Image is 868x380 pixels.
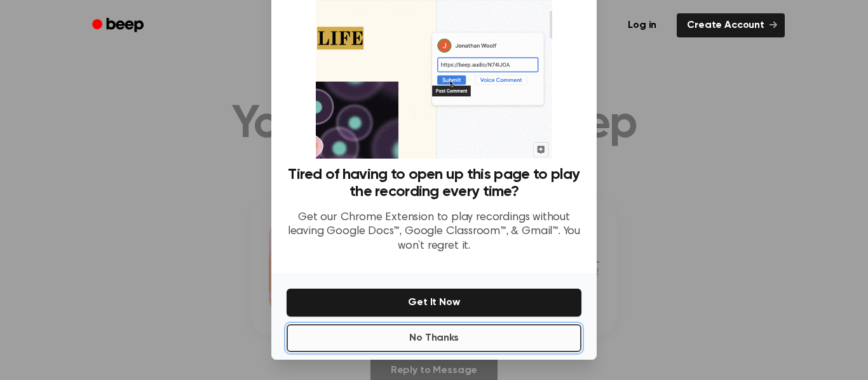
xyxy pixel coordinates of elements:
h3: Tired of having to open up this page to play the recording every time? [287,166,581,200]
a: Beep [83,13,155,38]
a: Create Account [677,13,785,37]
p: Get our Chrome Extension to play recordings without leaving Google Docs™, Google Classroom™, & Gm... [287,211,581,254]
button: No Thanks [287,324,581,352]
a: Log in [615,11,669,40]
button: Get It Now [287,289,581,317]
